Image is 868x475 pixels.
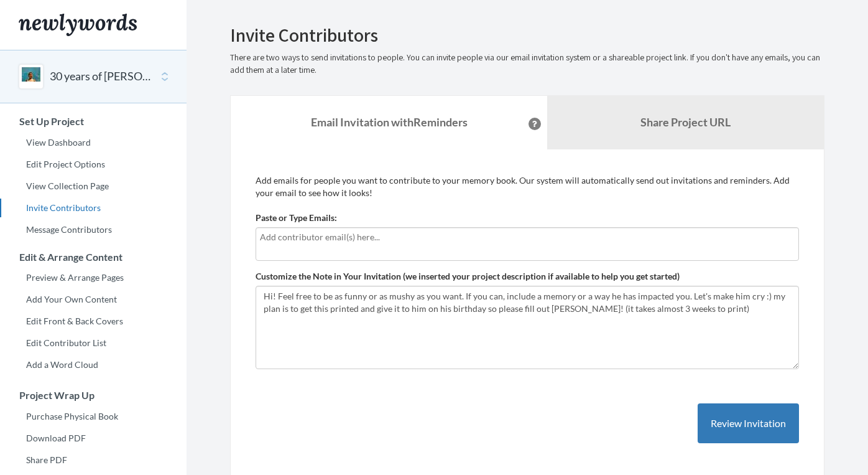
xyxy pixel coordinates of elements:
[50,68,150,85] button: 30 years of [PERSON_NAME]
[1,390,187,401] h3: Project Wrap Up
[256,212,337,224] label: Paste or Type Emails:
[1,116,187,127] h3: Set Up Project
[230,52,824,77] p: There are two ways to send invitations to people. You can invite people via our email invitation ...
[1,252,187,263] h3: Edit & Arrange Content
[256,270,680,283] label: Customize the Note in Your Invitation (we inserted your project description if available to help ...
[230,25,824,45] h2: Invite Contributors
[256,286,799,369] textarea: Hi! Feel free to be as funny or as mushy as you want. If you can, include a memory or a way he ha...
[640,115,731,129] b: Share Project URL
[260,230,795,244] input: Add contributor email(s) here...
[698,403,799,444] button: Review Invitation
[256,174,799,199] p: Add emails for people you want to contribute to your memory book. Our system will automatically s...
[311,115,468,129] strong: Email Invitation with Reminders
[19,14,137,36] img: Newlywords logo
